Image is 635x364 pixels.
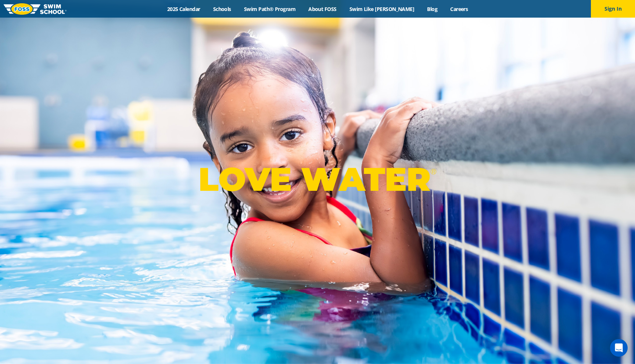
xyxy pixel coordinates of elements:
[343,6,421,12] a: Swim Like [PERSON_NAME]
[610,339,628,357] div: Open Intercom Messenger
[161,6,207,12] a: 2025 Calendar
[444,6,474,12] a: Careers
[207,6,237,12] a: Schools
[4,3,67,15] img: FOSS Swim School Logo
[302,6,343,12] a: About FOSS
[237,6,302,12] a: Swim Path® Program
[430,167,436,176] sup: ®
[421,6,444,12] a: Blog
[198,160,436,199] p: LOVE WATER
